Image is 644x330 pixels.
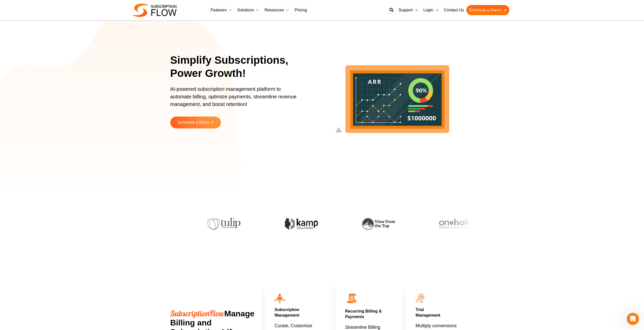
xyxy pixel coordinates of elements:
[345,309,382,319] a: Recurring Billing & Payments
[345,292,358,305] img: 02
[170,308,224,318] span: SubscriptionFlow
[421,5,441,15] a: Login
[466,5,509,15] a: Schedule a Demo
[416,307,440,317] a: TrialManagement
[416,294,424,303] img: icon11
[170,117,221,128] a: Schedule a Demo
[441,5,466,15] a: Contact Us
[360,218,393,230] img: view-from-the-top
[292,5,309,15] a: Pricing
[262,5,292,15] a: Resources
[206,218,239,230] img: tulip-publishing
[627,313,639,325] iframe: Intercom live chat
[275,307,299,317] a: Subscription Management
[170,54,308,80] h1: Simplify Subscriptions, Power Growth!
[275,294,285,303] img: icon10
[283,218,316,230] img: kamp-solution
[178,120,210,125] span: Schedule a Demo
[132,4,177,17] img: Subscriptionflow
[208,5,235,15] a: Features
[235,5,262,15] a: Solutions
[396,5,421,15] a: Support
[170,85,302,113] p: AI-powered subscription management platform to automate billing, optimize payments, streamline re...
